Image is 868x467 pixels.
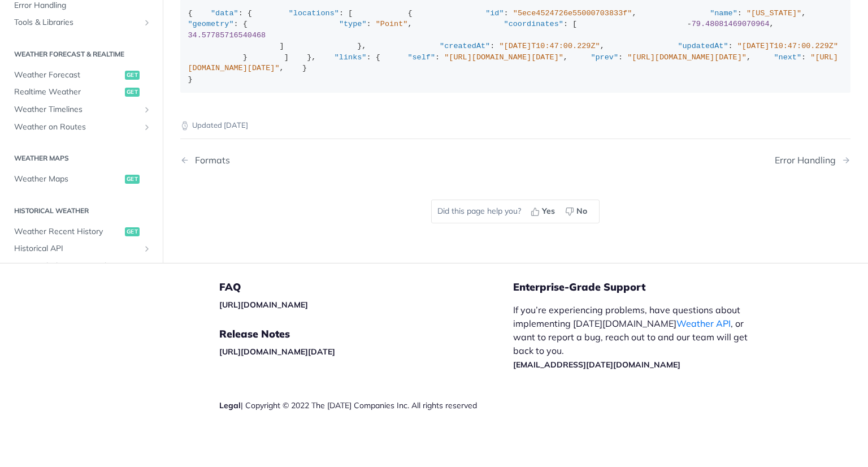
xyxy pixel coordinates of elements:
span: "data" [211,9,238,18]
span: 34.57785716540468 [188,31,266,40]
h2: Historical Weather [8,205,154,215]
span: "prev" [591,53,618,62]
a: Realtime Weatherget [8,84,154,101]
h5: Release Notes [219,327,513,341]
span: Weather Timelines [14,104,140,115]
button: Show subpages for Historical API [142,244,151,253]
span: Yes [542,205,555,217]
a: Historical Climate NormalsShow subpages for Historical Climate Normals [8,257,154,274]
button: No [561,203,593,220]
span: "id" [485,9,504,18]
button: Show subpages for Historical Climate Normals [142,261,151,270]
a: [EMAIL_ADDRESS][DATE][DOMAIN_NAME] [513,360,680,370]
span: Weather Maps [14,174,122,185]
div: Formats [189,155,230,166]
span: "[URL][DOMAIN_NAME][DATE]" [627,53,747,62]
a: Legal [219,400,241,410]
a: Weather Mapsget [8,171,154,188]
span: "coordinates" [504,20,563,28]
span: Weather Recent History [14,226,122,237]
a: Next Page: Error Handling [775,155,850,166]
span: get [125,88,140,97]
span: Historical Climate Normals [14,260,140,271]
span: "5ece4524726e55000703833f" [513,9,632,18]
a: Previous Page: Formats [180,155,467,166]
span: "geometry" [188,20,234,28]
p: If you’re experiencing problems, have questions about implementing [DATE][DOMAIN_NAME] , or want ... [513,303,759,371]
span: "updatedAt" [678,42,728,50]
a: Weather on RoutesShow subpages for Weather on Routes [8,118,154,135]
span: - [687,20,692,28]
span: "type" [339,20,367,28]
div: { : { : [ { : , : , : { : , : [ , ] }, : , : } ] }, : { : , : , : , } } [188,8,843,85]
nav: Pagination Controls [180,144,850,177]
a: Weather TimelinesShow subpages for Weather Timelines [8,101,154,118]
a: [URL][DOMAIN_NAME][DATE] [219,347,335,357]
button: Show subpages for Tools & Libraries [142,18,151,27]
span: "Point" [376,20,408,28]
h5: FAQ [219,280,513,294]
span: Realtime Weather [14,87,122,98]
span: Weather Forecast [14,69,122,80]
h5: Enterprise-Grade Support [513,280,778,294]
a: [URL][DOMAIN_NAME] [219,300,308,310]
h2: Weather Forecast & realtime [8,49,154,59]
span: "links" [335,53,367,62]
span: Historical API [14,243,140,254]
span: get [125,227,140,236]
span: "name" [710,9,737,18]
span: "self" [407,53,435,62]
span: Weather on Routes [14,121,140,132]
a: Weather API [676,318,731,329]
span: "next" [774,53,801,62]
button: Show subpages for Weather on Routes [142,122,151,131]
span: "locations" [289,9,339,18]
span: "[DATE]T10:47:00.229Z" [499,42,600,50]
a: Historical APIShow subpages for Historical API [8,240,154,257]
a: Weather Recent Historyget [8,223,154,240]
button: Show subpages for Weather Timelines [142,105,151,114]
span: get [125,175,140,184]
a: Weather Forecastget [8,66,154,83]
span: "[DATE]T10:47:00.229Z" [737,42,838,50]
span: "[URL][DOMAIN_NAME][DATE]" [444,53,563,62]
span: No [576,205,587,217]
h2: Weather Maps [8,153,154,163]
div: Error Handling [775,155,841,166]
div: | Copyright © 2022 The [DATE] Companies Inc. All rights reserved [219,400,513,411]
p: Updated [DATE] [180,120,850,131]
span: "[US_STATE]" [747,9,801,18]
button: Yes [527,203,561,220]
span: get [125,70,140,79]
span: "createdAt" [440,42,490,50]
span: Tools & Libraries [14,17,140,28]
div: Did this page help you? [431,200,600,223]
a: Tools & LibrariesShow subpages for Tools & Libraries [8,14,154,31]
span: 79.48081469070964 [692,20,770,28]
